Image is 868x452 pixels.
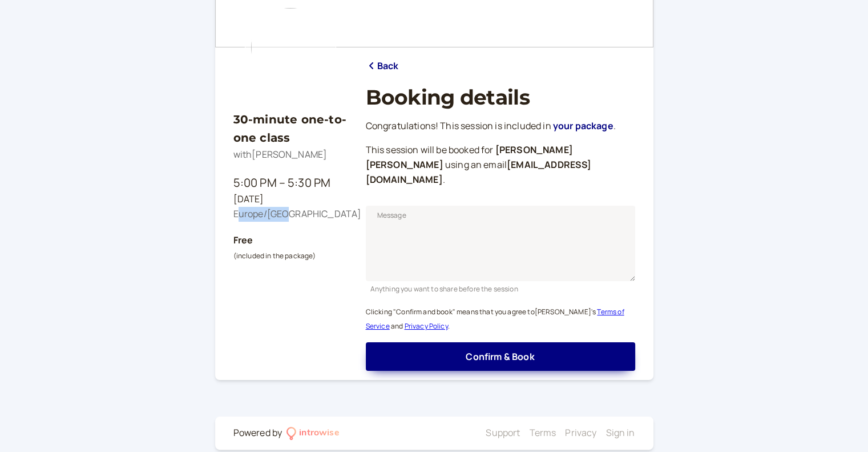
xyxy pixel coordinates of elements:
[233,207,348,222] div: Europe/[GEOGRAPHIC_DATA]
[366,342,635,371] button: Confirm & Book
[366,59,399,74] a: Back
[565,426,596,439] a: Privacy
[404,321,447,331] a: Privacy Policy
[377,210,406,221] span: Message
[233,251,316,261] small: (included in the package)
[529,426,556,439] a: Terms
[366,307,624,331] a: Terms of Service
[366,281,635,294] div: Anything you want to share before the session
[366,143,573,171] b: [PERSON_NAME] [PERSON_NAME]
[366,85,635,110] h1: Booking details
[233,110,348,147] h3: 30-minute one-to-one class
[233,234,253,246] b: Free
[553,119,613,132] a: your package
[299,426,339,441] div: introwise
[233,148,328,161] span: with [PERSON_NAME]
[366,143,635,187] p: This session will be booked for using an email .
[366,307,624,331] small: Clicking "Confirm and book" means that you agree to [PERSON_NAME] ' s and .
[233,426,282,441] div: Powered by
[486,426,520,439] a: Support
[605,426,635,439] a: Sign in
[286,426,340,441] a: introwise
[466,350,534,363] span: Confirm & Book
[233,174,348,192] div: 5:00 PM – 5:30 PM
[233,192,348,207] div: [DATE]
[366,119,635,134] p: Congratulations! This session is included in .
[366,158,592,186] b: [EMAIL_ADDRESS][DOMAIN_NAME]
[366,206,635,281] textarea: Message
